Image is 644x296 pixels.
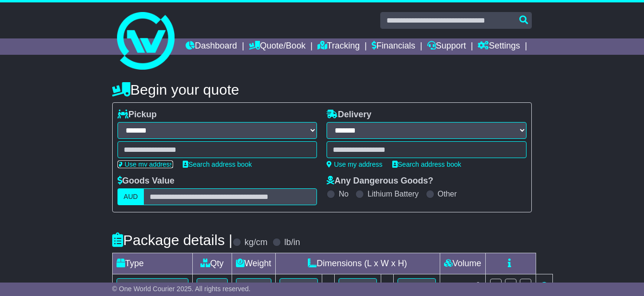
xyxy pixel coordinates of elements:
label: kg/cm [245,237,268,248]
label: lb/in [284,237,300,248]
label: Other [438,189,457,198]
label: AUD [117,188,144,205]
a: Settings [478,38,520,55]
a: Search address book [183,160,252,168]
a: Remove this item [540,282,549,291]
td: Weight [232,253,275,274]
a: Quote/Book [249,38,305,55]
label: Delivery [327,110,371,120]
span: m [469,282,480,291]
label: Any Dangerous Goods? [327,176,433,186]
td: Type [112,253,192,274]
span: 0.000 [445,282,467,291]
a: Search address book [392,160,461,168]
span: © One World Courier 2025. All rights reserved. [112,285,251,293]
label: Lithium Battery [367,189,419,198]
label: No [339,189,348,198]
a: Dashboard [186,38,237,55]
h4: Package details | [112,232,233,248]
td: Qty [192,253,232,274]
a: Use my address [117,160,173,168]
a: Support [427,38,466,55]
a: Tracking [317,38,360,55]
h4: Begin your quote [112,82,532,98]
td: Volume [440,253,485,274]
td: Dimensions (L x W x H) [275,253,440,274]
sup: 3 [476,281,480,288]
a: Use my address [327,160,382,168]
label: Pickup [117,110,157,120]
label: Goods Value [117,176,175,186]
a: Financials [372,38,415,55]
